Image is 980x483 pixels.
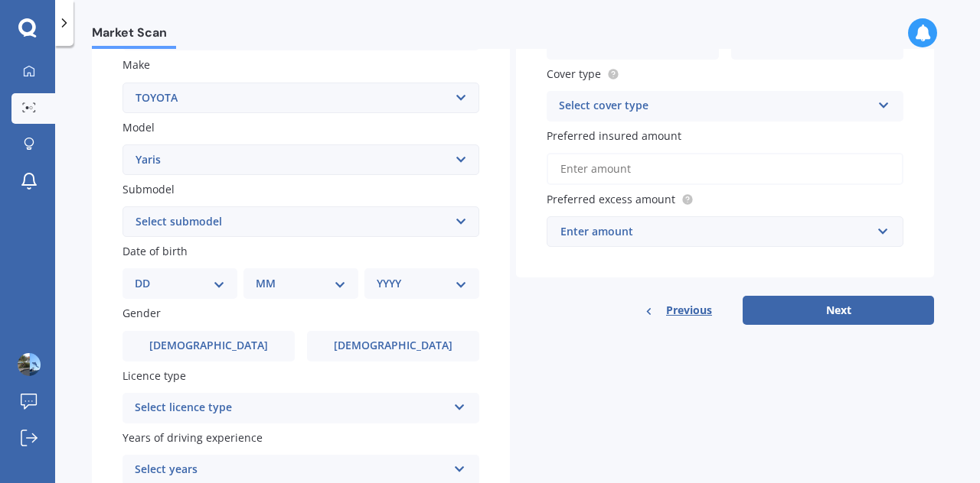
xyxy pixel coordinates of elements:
span: No [810,37,825,50]
div: Select cover type [559,97,871,115]
img: ACg8ocKozIJOiwZqmKCSq5AMvDhcaa8pNPYRf2CPzZjFZfdtp9qxMHprjw=s96-c [18,353,41,376]
span: Date of birth [122,244,188,258]
span: Cover type [547,66,601,81]
span: [DEMOGRAPHIC_DATA] [334,339,452,352]
span: Yes [624,37,642,50]
span: Model [122,120,155,135]
input: Enter amount [547,153,903,185]
span: Previous [666,299,712,322]
span: Years of driving experience [122,430,263,445]
button: Next [743,296,934,325]
div: Select years [135,461,447,479]
span: [DEMOGRAPHIC_DATA] [149,339,268,352]
span: Market Scan [92,25,176,46]
span: Preferred insured amount [547,128,681,143]
span: Licence type [122,368,186,383]
span: Make [122,58,150,73]
span: Submodel [122,182,175,196]
span: Gender [122,306,161,321]
div: Enter amount [560,223,871,240]
span: Preferred excess amount [547,192,675,206]
div: Select licence type [135,399,447,417]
